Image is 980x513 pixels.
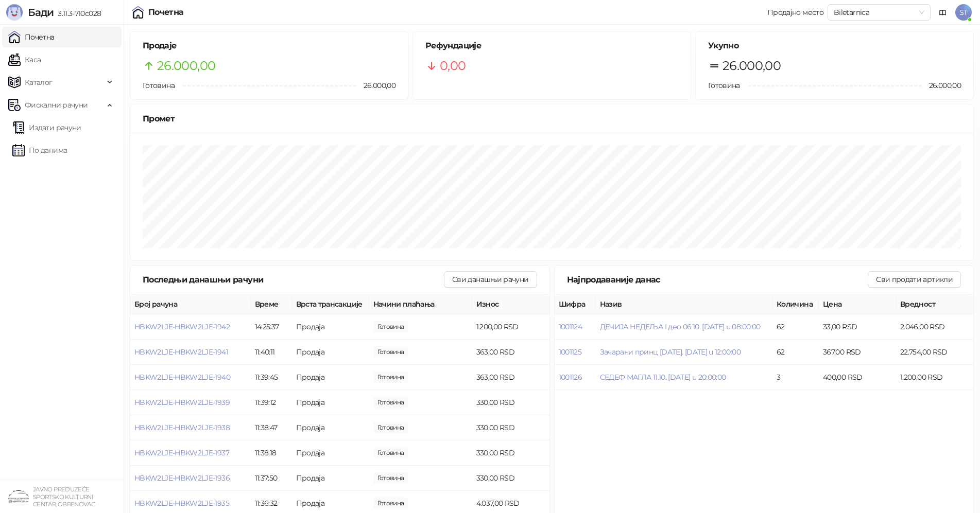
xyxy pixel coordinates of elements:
[251,466,292,491] td: 11:37:50
[134,347,228,357] button: HBKW2LJE-HBKW2LJE-1941
[251,390,292,415] td: 11:39:12
[134,473,230,483] button: HBKW2LJE-HBKW2LJE-1936
[134,448,229,457] button: HBKW2LJE-HBKW2LJE-1937
[472,415,549,440] td: 330,00 RSD
[130,294,251,314] th: Број рачуна
[12,117,81,138] a: Издати рачуни
[896,365,973,390] td: 1.200,00 RSD
[292,340,369,365] td: Продаја
[559,347,582,357] button: 1001125
[600,322,761,331] button: ДЕЧИЈА НЕДЕЉА I део 06.10. [DATE] u 08:00:00
[955,4,972,21] span: ST
[292,294,369,314] th: Врста трансакције
[12,140,67,161] a: По данима
[596,294,773,314] th: Назив
[767,9,823,16] div: Продајно место
[708,81,740,90] span: Готовина
[444,271,537,288] button: Сви данашњи рачуни
[373,321,408,332] span: 1.200,00
[772,365,819,390] td: 3
[772,294,819,314] th: Количина
[772,340,819,365] td: 62
[251,294,292,314] th: Време
[134,423,230,432] button: HBKW2LJE-HBKW2LJE-1938
[819,294,896,314] th: Цена
[25,72,53,93] span: Каталог
[148,8,184,16] div: Почетна
[772,314,819,340] td: 62
[251,365,292,390] td: 11:39:45
[28,6,54,19] span: Бади
[157,56,215,76] span: 26.000,00
[25,95,88,115] span: Фискални рачуни
[425,40,678,52] h5: Рефундације
[251,440,292,466] td: 11:38:18
[440,56,466,76] span: 0,00
[472,340,549,365] td: 363,00 RSD
[143,273,444,286] div: Последњи данашњи рачуни
[143,112,961,125] div: Промет
[834,5,924,20] span: Biletarnica
[373,447,408,458] span: 330,00
[600,347,741,357] button: Зачарани принц [DATE]. [DATE] u 12:00:00
[567,273,868,286] div: Најпродаваније данас
[8,27,55,47] a: Почетна
[292,466,369,491] td: Продаја
[373,372,408,383] span: 363,00
[819,340,896,365] td: 367,00 RSD
[134,499,229,508] button: HBKW2LJE-HBKW2LJE-1935
[292,415,369,440] td: Продаја
[251,415,292,440] td: 11:38:47
[8,486,29,507] img: 64x64-companyLogo-4a28e1f8-f217-46d7-badd-69a834a81aaf.png
[373,346,408,358] span: 363,00
[369,294,472,314] th: Начини плаћања
[600,373,726,382] button: СЕДЕФ МАГЛА 11.10. [DATE] u 20:00:00
[559,373,582,382] button: 1001126
[251,340,292,365] td: 11:40:11
[708,40,961,52] h5: Укупно
[922,80,961,91] span: 26.000,00
[251,314,292,340] td: 14:25:37
[292,314,369,340] td: Продаја
[723,56,781,76] span: 26.000,00
[472,440,549,466] td: 330,00 RSD
[896,294,973,314] th: Вредност
[143,40,396,52] h5: Продаје
[134,398,230,407] button: HBKW2LJE-HBKW2LJE-1939
[472,365,549,390] td: 363,00 RSD
[373,472,408,484] span: 330,00
[292,440,369,466] td: Продаја
[33,486,95,508] small: JAVNO PREDUZEĆE SPORTSKO KULTURNI CENTAR, OBRENOVAC
[8,49,41,70] a: Каса
[472,294,549,314] th: Износ
[292,365,369,390] td: Продаја
[134,322,230,331] button: HBKW2LJE-HBKW2LJE-1942
[935,4,951,21] a: Документација
[819,314,896,340] td: 33,00 RSD
[54,9,101,18] span: 3.11.3-710c028
[373,422,408,433] span: 330,00
[373,498,408,509] span: 4.037,00
[472,390,549,415] td: 330,00 RSD
[819,365,896,390] td: 400,00 RSD
[868,271,961,288] button: Сви продати артикли
[373,397,408,408] span: 330,00
[143,81,175,90] span: Готовина
[292,390,369,415] td: Продаја
[472,314,549,340] td: 1.200,00 RSD
[896,340,973,365] td: 22.754,00 RSD
[559,322,582,331] button: 1001124
[896,314,973,340] td: 2.046,00 RSD
[356,80,396,91] span: 26.000,00
[134,373,230,382] button: HBKW2LJE-HBKW2LJE-1940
